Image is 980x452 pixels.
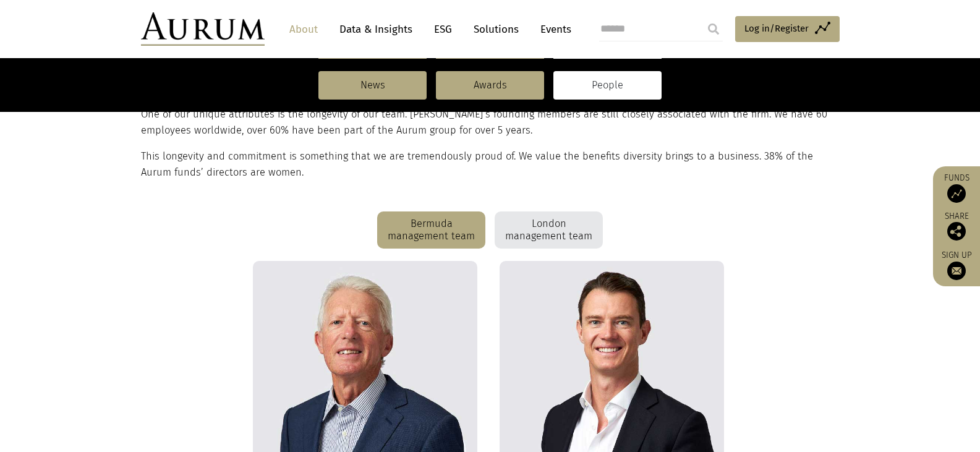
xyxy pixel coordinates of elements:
[141,148,837,181] p: This longevity and commitment is something that we are tremendously proud of. We value the benefi...
[534,18,571,41] a: Events
[947,222,966,241] img: Share this post
[947,262,966,280] img: Sign up to our newsletter
[939,173,974,203] a: Funds
[735,16,840,42] a: Log in/Register
[283,18,324,41] a: About
[318,71,427,100] a: News
[744,21,809,36] span: Log in/Register
[436,71,544,100] a: Awards
[939,250,974,280] a: Sign up
[939,212,974,241] div: Share
[333,18,419,41] a: Data & Insights
[377,211,485,249] div: Bermuda management team
[428,18,458,41] a: ESG
[553,71,662,100] a: People
[701,17,726,41] input: Submit
[495,211,603,249] div: London management team
[141,106,837,139] p: One of our unique attributes is the longevity of our team. [PERSON_NAME]’s founding members are s...
[947,184,966,203] img: Access Funds
[467,18,525,41] a: Solutions
[141,12,265,46] img: Aurum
